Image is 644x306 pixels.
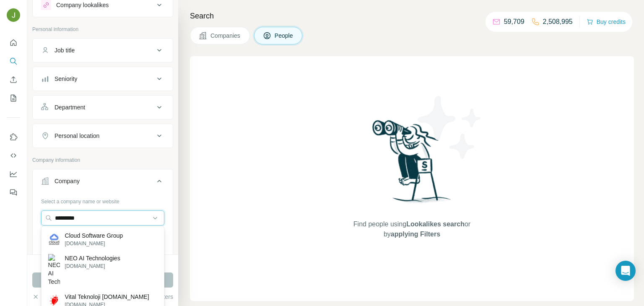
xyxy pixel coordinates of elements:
div: Open Intercom Messenger [615,261,636,281]
button: Feedback [7,185,20,200]
p: Vital Teknoloji [DOMAIN_NAME] [65,293,149,301]
div: Select a company name or website [41,194,164,205]
button: Clear [32,293,56,301]
button: Search [7,54,20,69]
img: Cloud Software Group [48,233,60,245]
button: Dashboard [7,166,20,182]
button: Enrich CSV [7,72,20,87]
button: Use Surfe on LinkedIn [7,130,20,145]
p: Cloud Software Group [65,231,123,240]
span: Find people using or by [345,219,479,239]
p: Personal information [32,26,173,33]
div: Company lookalikes [56,1,109,9]
p: [DOMAIN_NAME] [65,262,120,270]
p: [DOMAIN_NAME] [65,240,123,247]
img: Avatar [7,8,20,22]
button: Department [33,97,173,117]
span: Companies [210,31,241,40]
div: Personal location [55,132,99,140]
button: Quick start [7,35,20,50]
h4: Search [190,10,634,22]
button: Personal location [33,126,173,146]
p: NEO AI Technologies [65,254,120,262]
button: Job title [33,40,173,60]
img: NEO AI Technologies [48,254,60,286]
button: Buy credits [587,16,626,28]
div: Job title [55,46,75,54]
span: applying Filters [391,231,440,238]
img: Surfe Illustration - Woman searching with binoculars [369,118,456,211]
button: Seniority [33,69,173,89]
div: Seniority [55,75,77,83]
button: My lists [7,91,20,106]
img: Surfe Illustration - Stars [412,90,488,165]
span: Lookalikes search [406,220,465,228]
div: Department [55,103,85,112]
button: Company [33,171,173,194]
p: 2,508,995 [543,17,573,27]
div: Company [55,177,80,185]
p: Company information [32,156,173,164]
button: Use Surfe API [7,148,20,163]
span: People [275,31,294,40]
p: 59,709 [504,17,525,27]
